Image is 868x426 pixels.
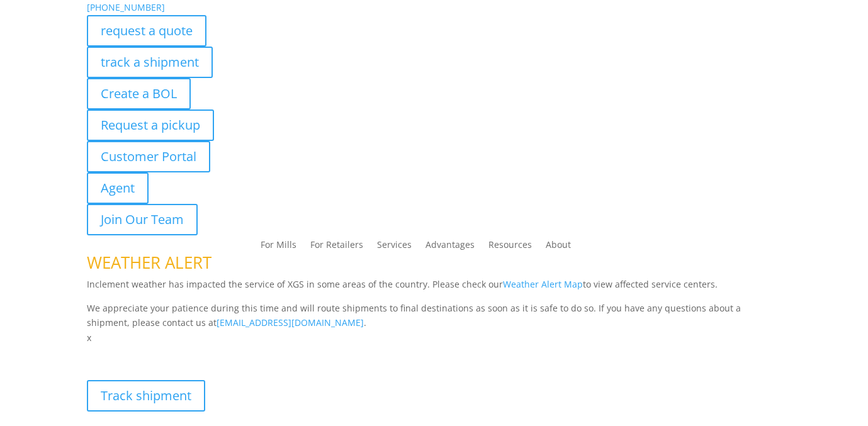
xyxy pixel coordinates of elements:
a: For Retailers [310,240,363,254]
a: Resources [488,240,532,254]
a: For Mills [261,240,296,254]
a: [EMAIL_ADDRESS][DOMAIN_NAME] [217,317,364,328]
a: Customer Portal [87,141,210,172]
a: Join Our Team [87,204,198,235]
a: Weather Alert Map [503,278,583,290]
a: Agent [87,172,149,204]
a: Request a pickup [87,109,214,141]
p: x [87,330,781,345]
a: Track shipment [87,380,205,412]
a: About [546,240,571,254]
a: track a shipment [87,47,213,78]
a: [PHONE_NUMBER] [87,1,165,13]
a: Services [377,240,412,254]
p: We appreciate your patience during this time and will route shipments to final destinations as so... [87,301,781,331]
b: Visibility, transparency, and control for your entire supply chain. [87,347,368,359]
a: request a quote [87,15,206,47]
span: WEATHER ALERT [87,251,211,274]
a: Advantages [426,240,475,254]
a: Create a BOL [87,78,191,109]
p: Inclement weather has impacted the service of XGS in some areas of the country. Please check our ... [87,277,781,301]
